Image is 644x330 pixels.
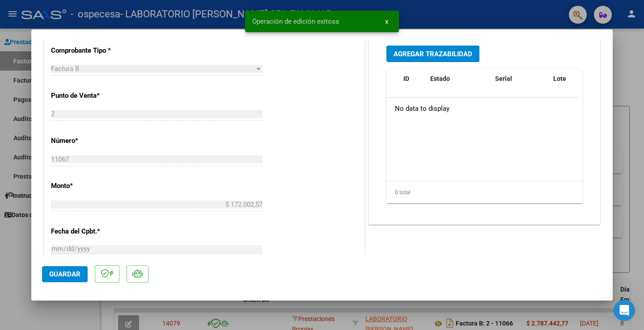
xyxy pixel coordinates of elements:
[430,75,450,82] span: Estado
[51,136,143,146] p: Número
[252,17,339,26] span: Operación de edición exitosa
[51,226,143,237] p: Fecha del Cpbt.
[394,50,472,58] span: Agregar Trazabilidad
[51,46,143,56] p: Comprobante Tipo *
[495,75,512,82] span: Serial
[553,75,566,82] span: Lote
[550,69,588,99] datatable-header-cell: Lote
[51,91,143,101] p: Punto de Venta
[51,181,143,191] p: Monto
[385,17,388,25] span: x
[369,39,600,224] div: TRAZABILIDAD ANMAT
[386,181,582,204] div: 0 total
[51,65,79,73] span: Factura B
[403,75,409,82] span: ID
[427,69,491,99] datatable-header-cell: Estado
[49,270,80,278] span: Guardar
[42,266,88,282] button: Guardar
[378,13,395,29] button: x
[491,69,550,99] datatable-header-cell: Serial
[614,300,635,321] iframe: Intercom live chat
[400,69,427,99] datatable-header-cell: ID
[386,98,579,120] div: No data to display
[386,46,479,62] button: Agregar Trazabilidad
